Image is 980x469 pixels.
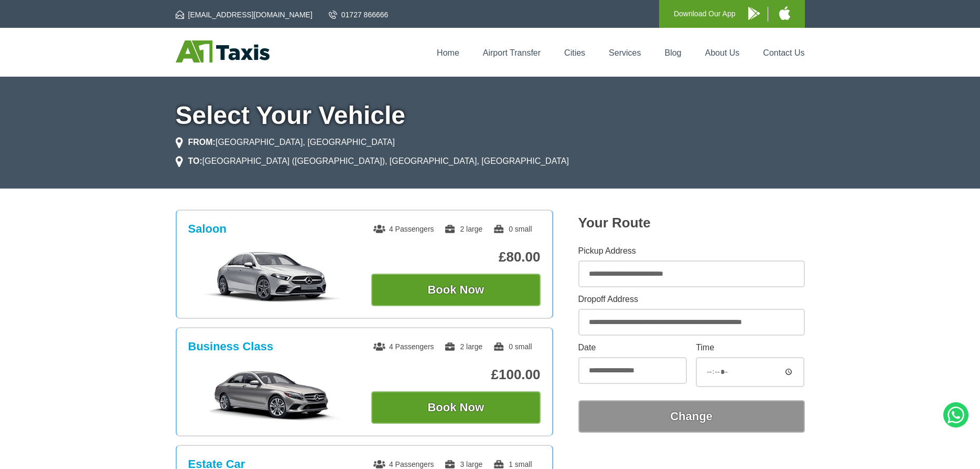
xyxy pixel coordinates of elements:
[578,215,805,231] h2: Your Route
[578,400,805,433] button: Change
[371,391,541,424] button: Book Now
[176,155,569,168] li: [GEOGRAPHIC_DATA] ([GEOGRAPHIC_DATA]), [GEOGRAPHIC_DATA], [GEOGRAPHIC_DATA]
[371,367,541,383] p: £100.00
[373,342,434,351] span: 4 Passengers
[437,48,459,57] a: Home
[444,460,482,468] span: 3 large
[188,222,227,236] h3: Saloon
[188,340,274,353] h3: Business Class
[748,7,760,20] img: A1 Taxis Android App
[188,138,216,147] strong: FROM:
[373,225,434,233] span: 4 Passengers
[779,6,790,20] img: A1 Taxis iPhone App
[176,103,805,128] h1: Select Your Vehicle
[188,157,202,165] strong: TO:
[664,48,681,57] a: Blog
[674,7,736,20] p: Download Our App
[193,368,351,421] img: Business Class
[493,460,532,468] span: 1 small
[176,136,395,149] li: [GEOGRAPHIC_DATA], [GEOGRAPHIC_DATA]
[176,9,313,20] a: [EMAIL_ADDRESS][DOMAIN_NAME]
[444,225,482,233] span: 2 large
[705,48,740,57] a: About Us
[483,48,541,57] a: Airport Transfer
[329,9,389,20] a: 01727 866666
[564,48,585,57] a: Cities
[609,48,641,57] a: Services
[444,342,482,351] span: 2 large
[578,295,805,304] label: Dropoff Address
[763,48,804,57] a: Contact Us
[696,343,804,352] label: Time
[176,40,270,62] img: A1 Taxis St Albans LTD
[578,343,687,352] label: Date
[371,274,541,306] button: Book Now
[193,251,351,303] img: Saloon
[373,460,434,468] span: 4 Passengers
[493,225,532,233] span: 0 small
[578,247,805,255] label: Pickup Address
[493,342,532,351] span: 0 small
[371,249,541,265] p: £80.00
